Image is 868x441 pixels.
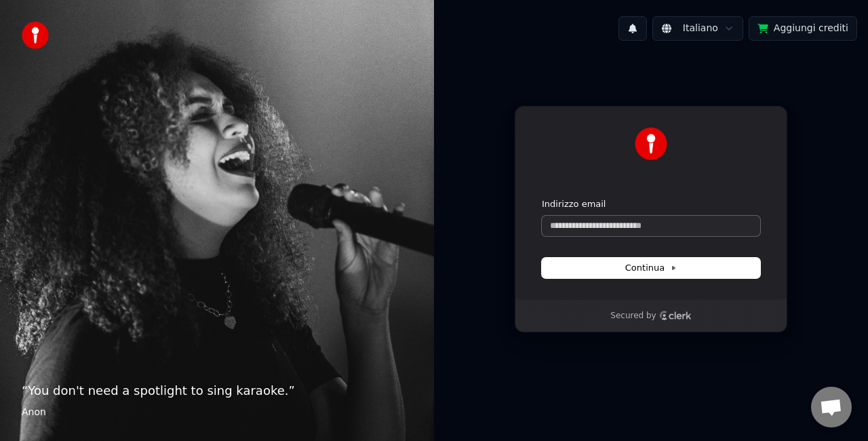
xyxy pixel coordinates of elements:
[635,128,667,160] img: Youka
[22,406,412,419] footer: Anon
[22,381,412,400] p: “ You don't need a spotlight to sing karaoke. ”
[625,262,677,274] span: Continua
[659,311,692,320] a: Clerk logo
[542,198,606,210] label: Indirizzo email
[22,22,49,49] img: youka
[749,16,857,41] button: Aggiungi crediti
[811,387,852,427] div: Aprire la chat
[610,311,656,322] p: Secured by
[542,258,760,278] button: Continua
